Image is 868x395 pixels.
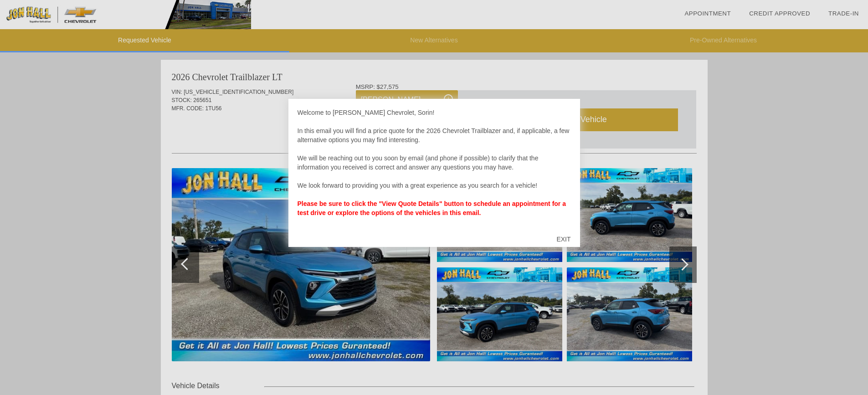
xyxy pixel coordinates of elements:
[547,226,580,253] div: EXIT
[749,10,810,17] a: Credit Approved
[298,200,566,216] strong: Please be sure to click the "View Quote Details" button to schedule an appointment for a test dri...
[684,10,731,17] a: Appointment
[298,108,571,226] div: Welcome to [PERSON_NAME] Chevrolet, Sorin! In this email you will find a price quote for the 2026...
[828,10,859,17] a: Trade-In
